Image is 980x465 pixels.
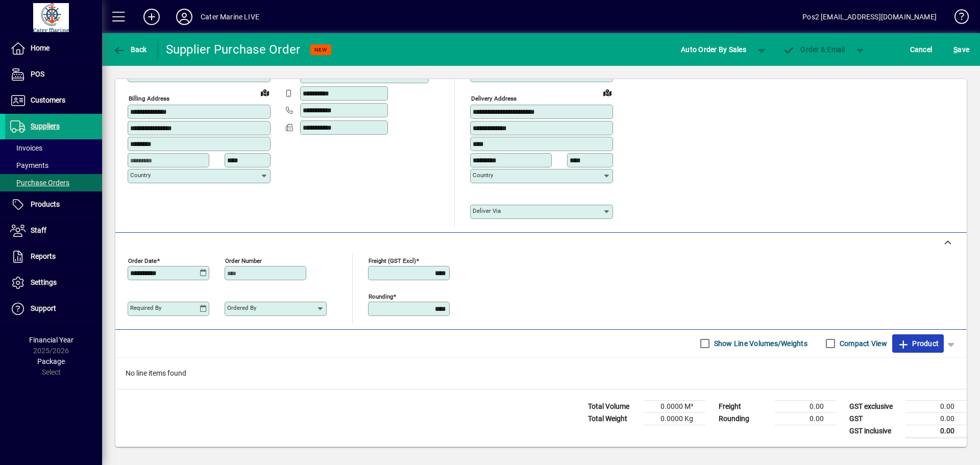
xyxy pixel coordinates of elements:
[37,357,65,365] span: Package
[29,336,73,344] span: Financial Year
[802,9,937,25] div: Pos2 [EMAIL_ADDRESS][DOMAIN_NAME]
[31,200,60,208] span: Products
[905,425,967,437] td: 0.00
[644,400,705,412] td: 0.0000 M³
[5,139,102,157] a: Invoices
[369,292,393,300] mat-label: Rounding
[31,96,65,104] span: Customers
[227,304,256,311] mat-label: Ordered by
[166,41,301,58] div: Supplier Purchase Order
[583,412,644,425] td: Total Weight
[892,334,944,353] button: Product
[31,278,57,286] span: Settings
[775,400,836,412] td: 0.00
[5,88,102,113] a: Customers
[778,40,850,59] button: Order & Email
[947,2,967,35] a: Knowledge Base
[951,40,972,59] button: Save
[844,425,905,437] td: GST inclusive
[599,84,616,101] a: View on map
[130,304,161,311] mat-label: Required by
[953,45,958,54] span: S
[5,244,102,270] a: Reports
[838,338,887,349] label: Compact View
[31,226,46,234] span: Staff
[10,179,69,187] span: Purchase Orders
[10,144,42,152] span: Invoices
[844,412,905,425] td: GST
[31,252,56,260] span: Reports
[31,304,56,312] span: Support
[5,192,102,217] a: Products
[783,45,845,54] span: Order & Email
[225,257,262,264] mat-label: Order number
[10,161,48,169] span: Payments
[712,338,807,349] label: Show Line Volumes/Weights
[644,412,705,425] td: 0.0000 Kg
[5,157,102,174] a: Payments
[473,207,501,214] mat-label: Deliver via
[714,400,775,412] td: Freight
[714,412,775,425] td: Rounding
[681,41,746,58] span: Auto Order By Sales
[905,412,967,425] td: 0.00
[5,36,102,61] a: Home
[676,40,751,59] button: Auto Order By Sales
[908,40,935,59] button: Cancel
[953,41,969,58] span: ave
[113,45,147,54] span: Back
[168,8,201,26] button: Profile
[31,70,44,78] span: POS
[473,172,493,179] mat-label: Country
[844,400,905,412] td: GST exclusive
[110,40,150,59] button: Back
[31,122,60,130] span: Suppliers
[31,44,50,52] span: Home
[5,174,102,191] a: Purchase Orders
[201,9,259,25] div: Cater Marine LIVE
[102,40,158,59] app-page-header-button: Back
[128,257,157,264] mat-label: Order date
[775,412,836,425] td: 0.00
[5,270,102,296] a: Settings
[257,84,273,101] a: View on map
[130,172,151,179] mat-label: Country
[369,257,416,264] mat-label: Freight (GST excl)
[314,46,327,53] span: NEW
[115,358,967,389] div: No line items found
[583,400,644,412] td: Total Volume
[905,400,967,412] td: 0.00
[5,62,102,87] a: POS
[897,335,939,352] span: Product
[135,8,168,26] button: Add
[910,41,933,58] span: Cancel
[5,218,102,243] a: Staff
[5,296,102,322] a: Support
